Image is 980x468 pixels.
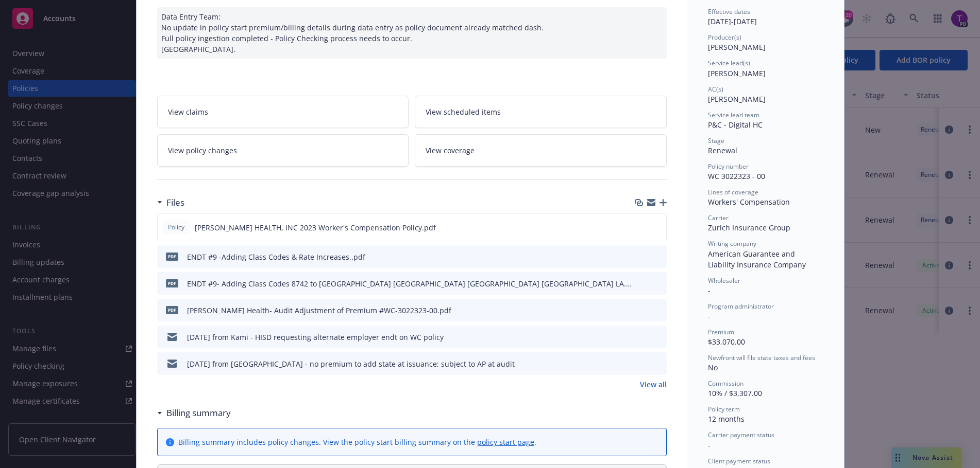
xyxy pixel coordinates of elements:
[166,223,187,232] span: Policy
[653,251,663,262] button: preview file
[426,106,501,117] span: View scheduled items
[640,379,667,390] a: View all
[708,120,763,130] span: P&C - Digital HC
[708,414,745,424] span: 12 months
[708,363,718,372] span: No
[708,285,711,295] span: -
[708,188,758,196] span: Lines of coverage
[708,302,774,311] span: Program administrator
[708,353,815,362] span: Newfront will file state taxes and fees
[708,7,750,16] span: Effective dates
[166,279,178,287] span: pdf
[708,111,759,119] span: Service lead team
[708,136,724,145] span: Stage
[708,162,749,171] span: Policy number
[187,305,451,316] div: [PERSON_NAME] Health- Audit Adjustment of Premium #WC-3022323-00.pdf
[166,306,178,314] span: pdf
[708,276,740,285] span: Wholesaler
[415,96,667,128] a: View scheduled items
[708,405,740,413] span: Policy term
[157,196,184,209] div: Files
[708,171,765,181] span: WC 3022323 - 00
[653,222,662,233] button: preview file
[637,278,645,289] button: download file
[637,332,645,343] button: download file
[708,440,711,450] span: -
[708,430,774,439] span: Carrier payment status
[187,251,365,262] div: ENDT #9 -Adding Class Codes & Rate Increases..pdf
[708,457,770,465] span: Client payment status
[166,406,231,420] h3: Billing summary
[708,328,734,336] span: Premium
[708,223,790,232] span: Zurich Insurance Group
[708,59,750,67] span: Service lead(s)
[157,96,409,128] a: View claims
[166,253,178,260] span: pdf
[653,332,663,343] button: preview file
[637,305,645,316] button: download file
[708,239,756,248] span: Writing company
[653,358,663,369] button: preview file
[187,358,515,369] div: [DATE] from [GEOGRAPHIC_DATA] - no premium to add state at issuance; subject to AP at audit
[653,305,663,316] button: preview file
[637,251,645,262] button: download file
[708,7,823,27] div: [DATE] - [DATE]
[157,7,667,59] div: Data Entry Team: No update in policy start premium/billing details during data entry as policy do...
[708,311,711,321] span: -
[708,249,806,269] span: American Guarantee and Liability Insurance Company
[187,332,444,343] div: [DATE] from Kami - HISD requesting alternate employer endt on WC policy
[708,213,729,222] span: Carrier
[708,196,823,207] div: Workers' Compensation
[708,146,737,155] span: Renewal
[636,222,645,233] button: download file
[477,437,534,447] a: policy start page
[195,222,436,233] span: [PERSON_NAME] HEALTH, INC 2023 Worker's Compensation Policy.pdf
[708,42,766,52] span: [PERSON_NAME]
[168,106,208,117] span: View claims
[708,388,762,398] span: 10% / $3,307.00
[708,379,744,388] span: Commission
[708,94,766,104] span: [PERSON_NAME]
[653,278,663,289] button: preview file
[426,145,475,156] span: View coverage
[415,134,667,167] a: View coverage
[166,196,184,209] h3: Files
[187,278,633,289] div: ENDT #9- Adding Class Codes 8742 to [GEOGRAPHIC_DATA] [GEOGRAPHIC_DATA] [GEOGRAPHIC_DATA] [GEOGRA...
[708,68,766,78] span: [PERSON_NAME]
[157,134,409,167] a: View policy changes
[637,358,645,369] button: download file
[708,33,741,42] span: Producer(s)
[168,145,237,156] span: View policy changes
[708,85,723,94] span: AC(s)
[178,437,536,447] div: Billing summary includes policy changes. View the policy start billing summary on the .
[708,337,745,347] span: $33,070.00
[157,406,231,420] div: Billing summary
